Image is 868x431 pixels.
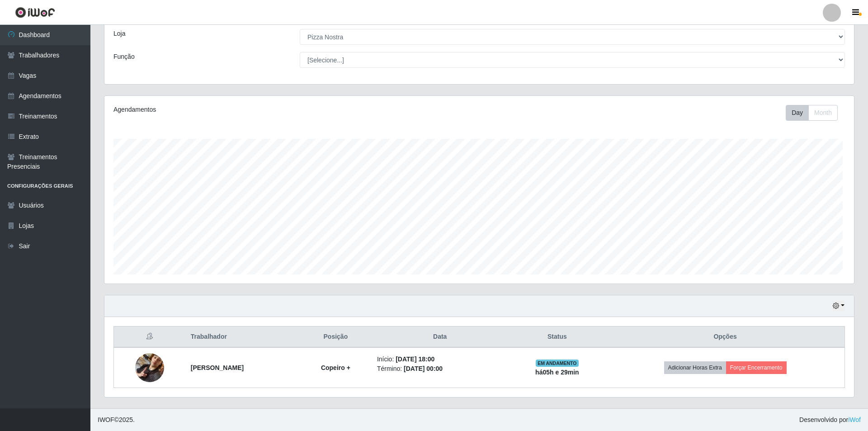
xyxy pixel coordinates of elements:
img: 1746137035035.jpeg [135,342,164,393]
strong: [PERSON_NAME] [191,364,244,371]
strong: Copeiro + [321,364,350,371]
li: Início: [377,355,503,364]
span: © 2025 . [98,415,135,425]
button: Forçar Encerramento [726,361,787,374]
label: Loja [113,29,125,38]
button: Day [786,105,809,121]
img: CoreUI Logo [15,7,55,18]
div: First group [786,105,838,121]
div: Toolbar with button groups [786,105,845,121]
li: Término: [377,364,503,374]
label: Função [113,52,135,62]
div: Agendamentos [113,105,410,114]
button: Adicionar Horas Extra [664,361,726,374]
time: [DATE] 00:00 [404,365,443,372]
th: Trabalhador [185,327,300,348]
th: Posição [300,327,372,348]
button: Month [808,105,838,121]
th: Status [509,327,606,348]
span: EM ANDAMENTO [536,360,579,367]
th: Opções [606,327,844,348]
th: Data [372,327,509,348]
a: iWof [848,416,861,423]
strong: há 05 h e 29 min [535,369,579,376]
time: [DATE] 18:00 [396,355,434,363]
span: Desenvolvido por [799,415,861,425]
span: IWOF [98,416,114,423]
